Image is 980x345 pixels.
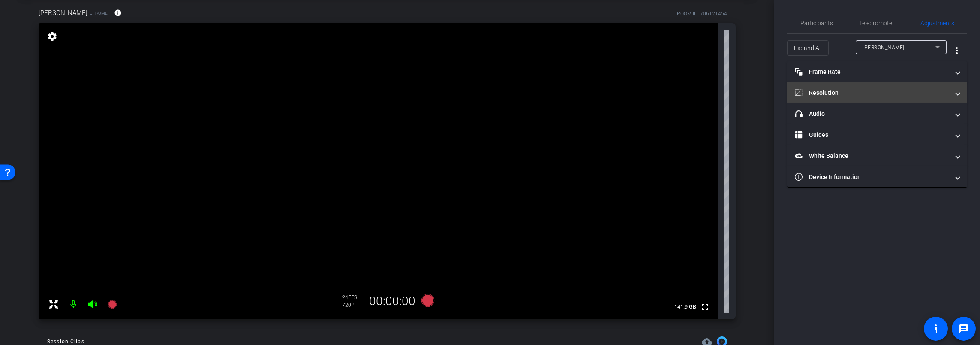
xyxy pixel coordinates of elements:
[859,20,894,26] span: Teleprompter
[795,172,949,182] mat-panel-title: Device Information
[795,109,949,118] mat-panel-title: Audio
[348,294,357,300] span: FPS
[787,103,967,124] mat-expansion-panel-header: Audio
[795,151,949,160] mat-panel-title: White Balance
[795,67,949,76] mat-panel-title: Frame Rate
[90,10,108,16] span: Chrome
[947,40,967,61] button: More Options for Adjustments Panel
[931,324,941,334] mat-icon: accessibility
[787,40,829,56] button: Expand All
[787,145,967,166] mat-expansion-panel-header: White Balance
[39,8,87,18] span: [PERSON_NAME]
[671,302,699,312] span: 141.9 GB
[364,294,421,309] div: 00:00:00
[114,9,122,17] mat-icon: info
[677,10,727,18] div: ROOM ID: 706121454
[959,324,969,334] mat-icon: message
[787,124,967,145] mat-expansion-panel-header: Guides
[920,20,954,26] span: Adjustments
[787,61,967,82] mat-expansion-panel-header: Frame Rate
[795,130,949,139] mat-panel-title: Guides
[787,166,967,187] mat-expansion-panel-header: Device Information
[700,302,710,312] mat-icon: fullscreen
[794,40,822,56] span: Expand All
[800,20,833,26] span: Participants
[342,294,364,301] div: 24
[46,31,58,42] mat-icon: settings
[863,45,905,51] span: [PERSON_NAME]
[342,302,364,309] div: 720P
[795,88,949,97] mat-panel-title: Resolution
[787,82,967,103] mat-expansion-panel-header: Resolution
[952,45,962,56] mat-icon: more_vert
